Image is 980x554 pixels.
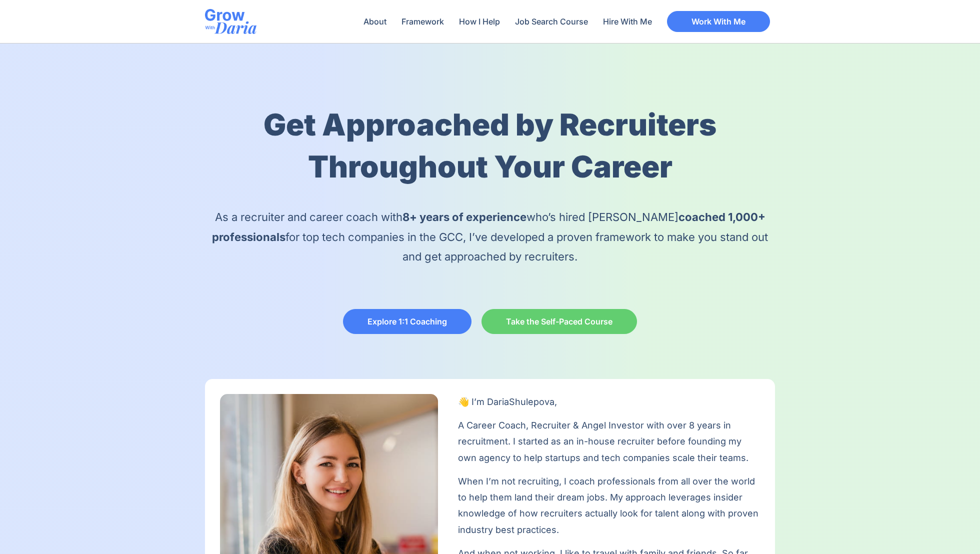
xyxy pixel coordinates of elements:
[367,317,447,325] span: Explore 1:1 Coaching
[510,10,593,33] a: Job Search Course
[667,11,770,32] a: Work With Me
[205,207,775,267] p: As a recruiter and career coach with who’s hired [PERSON_NAME] for top tech companies in the GCC,...
[458,417,760,466] p: A Career Coach, Recruiter & Angel Investor with over 8 years in recruitment. I started as an in-h...
[458,473,760,538] p: When I’m not recruiting, I coach professionals from all over the world to help them land their dr...
[396,10,449,33] a: Framework
[481,309,637,334] a: Take the Self-Paced Course
[458,396,509,407] span: 👋 I’m Daria
[458,394,760,410] p: Shulepova
[691,17,745,25] span: Work With Me
[402,210,526,223] b: 8+ years of experience
[212,210,765,243] b: coached 1,000+ professionals
[205,103,775,187] h1: Get Approached by Recruiters Throughout Your Career
[343,309,471,334] a: Explore 1:1 Coaching
[358,10,657,33] nav: Menu
[554,396,557,407] span: ,
[454,10,505,33] a: How I Help
[506,317,612,325] span: Take the Self-Paced Course
[598,10,657,33] a: Hire With Me
[358,10,391,33] a: About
